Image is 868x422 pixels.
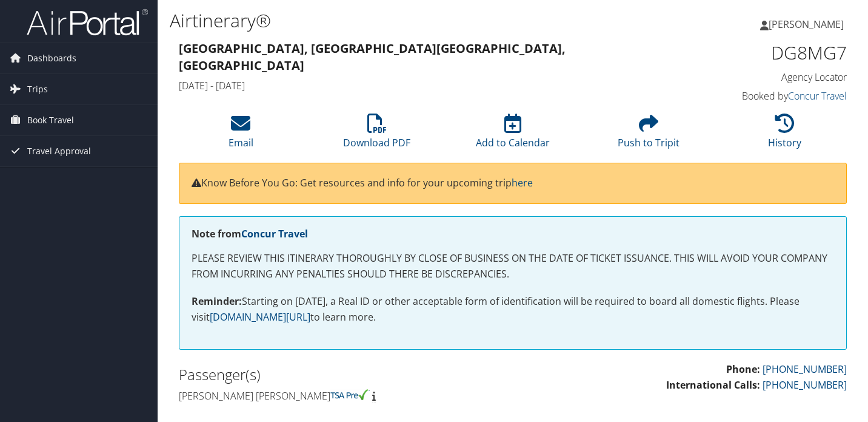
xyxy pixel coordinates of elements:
[210,310,310,324] a: [DOMAIN_NAME][URL]
[693,89,847,103] h4: Booked by
[27,74,48,104] span: Trips
[788,89,847,103] a: Concur Travel
[241,227,308,240] a: Concur Travel
[170,8,627,33] h1: Airtinerary®
[476,120,550,149] a: Add to Calendar
[27,136,91,166] span: Travel Approval
[27,43,76,73] span: Dashboards
[229,120,253,149] a: Email
[179,389,504,403] h4: [PERSON_NAME] [PERSON_NAME]
[192,294,242,308] strong: Reminder:
[760,6,856,43] a: [PERSON_NAME]
[27,8,148,36] img: airportal-logo.png
[768,120,801,149] a: History
[343,120,410,149] a: Download PDF
[512,176,533,189] a: here
[330,389,370,400] img: tsa-precheck.png
[192,294,834,325] p: Starting on [DATE], a Real ID or other acceptable form of identification will be required to boar...
[192,227,308,240] strong: Note from
[726,362,760,376] strong: Phone:
[192,251,834,282] p: PLEASE REVIEW THIS ITINERARY THOROUGHLY BY CLOSE OF BUSINESS ON THE DATE OF TICKET ISSUANCE. THIS...
[763,362,847,376] a: [PHONE_NUMBER]
[763,378,847,392] a: [PHONE_NUMBER]
[179,40,566,73] strong: [GEOGRAPHIC_DATA], [GEOGRAPHIC_DATA] [GEOGRAPHIC_DATA], [GEOGRAPHIC_DATA]
[27,105,74,135] span: Book Travel
[618,120,679,149] a: Push to Tripit
[192,175,834,191] p: Know Before You Go: Get resources and info for your upcoming trip
[666,378,760,392] strong: International Calls:
[179,79,675,92] h4: [DATE] - [DATE]
[693,40,847,66] h1: DG8MG7
[179,364,504,385] h2: Passenger(s)
[769,18,844,31] span: [PERSON_NAME]
[693,70,847,84] h4: Agency Locator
